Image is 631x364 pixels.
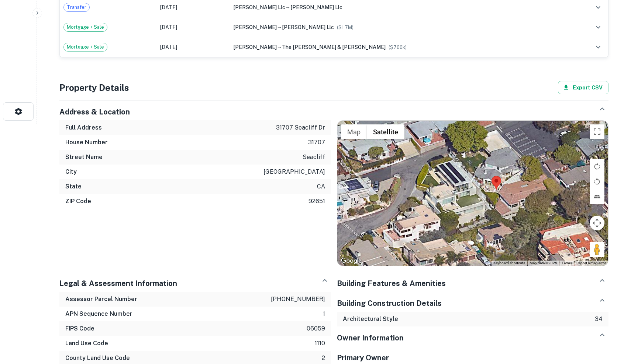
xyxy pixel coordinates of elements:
a: Report a map error [576,261,606,265]
p: 92651 [308,197,325,206]
p: seacliff [303,153,325,162]
span: the [PERSON_NAME] & [PERSON_NAME] [282,44,386,50]
img: Google [339,256,363,266]
h5: Address & Location [59,106,130,117]
h6: City [65,167,77,176]
div: → [233,23,567,31]
button: Export CSV [558,81,608,94]
button: expand row [592,1,604,14]
h5: Owner Information [337,332,404,343]
p: 06059 [307,324,325,333]
h6: ZIP Code [65,197,91,206]
span: Mortgage + Sale [64,24,107,31]
h5: Primary Owner [337,352,608,363]
span: [PERSON_NAME] llc [282,24,334,30]
h4: Property Details [59,81,129,94]
button: Drag Pegman onto the map to open Street View [590,242,604,257]
button: Show satellite imagery [367,124,404,139]
button: expand row [592,41,604,53]
td: [DATE] [156,17,230,37]
span: Transfer [64,4,89,11]
p: ca [317,182,325,191]
button: expand row [592,21,604,33]
p: 31707 [308,138,325,147]
h6: Architectural Style [343,315,398,324]
span: ($ 700k ) [389,45,407,50]
h6: Full Address [65,123,102,132]
p: 2 [322,354,325,363]
button: Rotate map clockwise [590,159,604,174]
td: [DATE] [156,37,230,57]
span: Mortgage + Sale [64,43,107,51]
span: [PERSON_NAME] llc [290,4,342,10]
a: Open this area in Google Maps (opens a new window) [339,256,363,266]
span: [PERSON_NAME] [233,24,277,30]
iframe: Chat Widget [594,305,631,340]
div: → [233,3,567,11]
button: Rotate map counterclockwise [590,174,604,189]
button: Keyboard shortcuts [493,261,525,266]
p: 1110 [315,339,325,348]
h6: County Land Use Code [65,354,130,363]
h5: Building Features & Amenities [337,278,446,289]
h6: House Number [65,138,108,147]
p: [GEOGRAPHIC_DATA] [263,167,325,176]
p: [PHONE_NUMBER] [271,295,325,304]
a: Terms (opens in new tab) [562,261,572,265]
button: Map camera controls [590,216,604,230]
div: → [233,43,567,51]
button: Show street map [341,124,367,139]
span: Map data ©2025 [530,261,557,265]
h5: Legal & Assessment Information [59,278,177,289]
h5: Building Construction Details [337,298,442,309]
p: 31707 seacliff dr [276,123,325,132]
h6: State [65,182,82,191]
span: [PERSON_NAME] llc [233,4,285,10]
span: ($ 1.7M ) [337,25,354,30]
h6: Assessor Parcel Number [65,295,137,304]
span: [PERSON_NAME] [233,44,277,50]
button: Toggle fullscreen view [590,124,604,139]
h6: FIPS Code [65,324,94,333]
button: Tilt map [590,189,604,204]
p: 1 [323,310,325,318]
h6: Land Use Code [65,339,108,348]
h6: APN Sequence Number [65,310,132,318]
h6: Street Name [65,153,103,162]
